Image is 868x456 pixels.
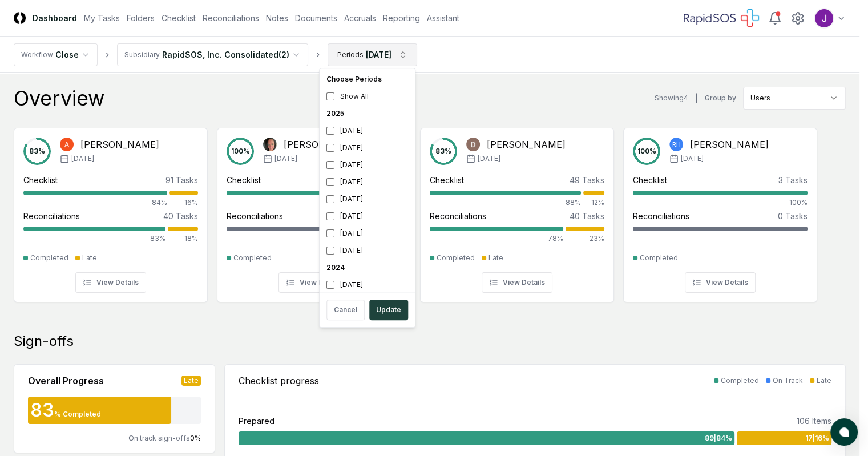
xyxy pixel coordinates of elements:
[322,105,413,122] div: 2025
[322,139,413,156] div: [DATE]
[322,122,413,139] div: [DATE]
[322,259,413,276] div: 2024
[322,225,413,242] div: [DATE]
[322,88,413,105] div: Show All
[322,208,413,225] div: [DATE]
[322,276,413,293] div: [DATE]
[322,156,413,173] div: [DATE]
[322,242,413,259] div: [DATE]
[322,191,413,208] div: [DATE]
[322,71,413,88] div: Choose Periods
[369,300,408,320] button: Update
[322,173,413,191] div: [DATE]
[326,300,365,320] button: Cancel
